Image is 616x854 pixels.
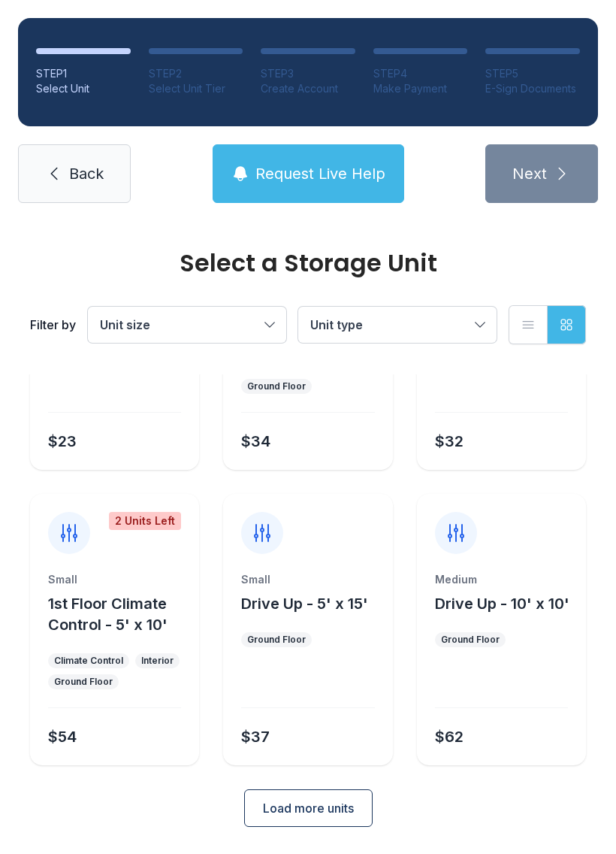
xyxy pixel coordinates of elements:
div: Interior [141,655,174,667]
div: $23 [48,431,77,452]
div: $34 [241,431,270,452]
div: 2 Units Left [109,512,181,530]
div: Ground Floor [54,676,113,688]
div: Filter by [30,316,76,334]
button: Drive Up - 10' x 10' [435,593,569,614]
div: STEP 4 [373,66,468,81]
div: Small [241,572,374,587]
div: Medium [435,572,568,587]
div: STEP 2 [149,66,243,81]
div: STEP 5 [485,66,580,81]
span: Back [69,163,104,184]
span: Request Live Help [255,163,385,184]
span: Drive Up - 5' x 15' [241,595,368,613]
div: Select a Storage Unit [30,251,586,275]
div: Create Account [261,81,355,96]
div: $32 [435,431,464,452]
div: Ground Floor [247,634,306,646]
div: Select Unit Tier [149,81,243,96]
span: Unit size [100,317,150,332]
button: Drive Up - 5' x 15' [241,593,368,614]
div: $54 [48,726,77,747]
div: Climate Control [54,655,123,667]
div: STEP 1 [36,66,131,81]
div: $37 [241,726,270,747]
button: 1st Floor Climate Control - 5' x 10' [48,593,193,635]
span: Drive Up - 10' x 10' [435,595,569,613]
div: Ground Floor [247,380,306,392]
div: Ground Floor [441,634,500,646]
div: E-Sign Documents [485,81,580,96]
span: Unit type [310,317,363,332]
span: Load more units [263,799,354,817]
button: Unit size [88,307,286,343]
span: 1st Floor Climate Control - 5' x 10' [48,595,168,634]
div: STEP 3 [261,66,355,81]
div: Select Unit [36,81,131,96]
button: Unit type [298,307,497,343]
div: Make Payment [373,81,468,96]
div: Small [48,572,181,587]
div: $62 [435,726,464,747]
span: Next [512,163,547,184]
